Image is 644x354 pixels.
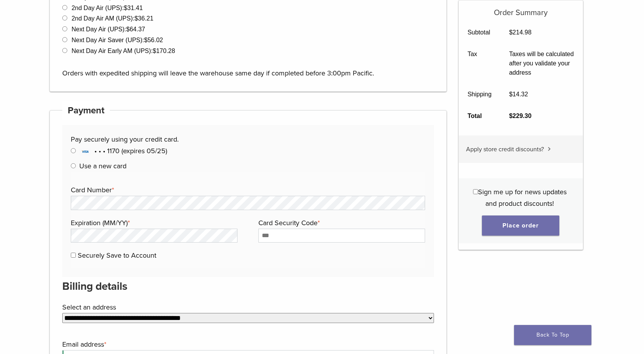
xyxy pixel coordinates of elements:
[135,15,138,22] span: $
[509,113,531,119] bdi: 229.30
[509,91,528,97] bdi: 14.32
[144,37,163,43] bdi: 56.02
[62,101,110,120] h4: Payment
[459,43,501,84] th: Tax
[482,215,559,236] button: Place order
[459,105,501,127] th: Total
[459,84,501,105] th: Shipping
[62,56,434,79] p: Orders with expedited shipping will leave the warehouse same day if completed before 3:00pm Pacific.
[258,217,423,229] label: Card Security Code
[72,37,163,43] label: Next Day Air Saver (UPS):
[71,172,425,268] fieldset: Payment Info
[78,251,156,260] label: Securely Save to Account
[548,147,551,151] img: caret.svg
[509,29,531,36] bdi: 214.98
[126,26,145,32] bdi: 64.37
[62,301,432,313] label: Select an address
[514,325,591,345] a: Back To Top
[72,26,145,32] label: Next Day Air (UPS):
[478,188,567,208] span: Sign me up for news updates and product discounts!
[124,5,127,11] span: $
[72,5,143,11] label: 2nd Day Air (UPS):
[79,162,126,170] label: Use a new card
[72,48,175,54] label: Next Day Air Early AM (UPS):
[62,339,432,350] label: Email address
[135,15,154,22] bdi: 36.21
[62,277,434,296] h3: Billing details
[473,189,478,194] input: Sign me up for news updates and product discounts!
[126,26,130,32] span: $
[509,29,512,36] span: $
[71,133,425,145] p: Pay securely using your credit card.
[71,184,423,196] label: Card Number
[71,217,236,229] label: Expiration (MM/YY)
[501,43,583,84] td: Taxes will be calculated after you validate your address
[79,147,167,155] span: • • • 1170 (expires 05/25)
[79,148,91,156] img: Visa
[124,5,143,11] bdi: 31.41
[509,91,512,97] span: $
[153,48,156,54] span: $
[466,145,544,153] span: Apply store credit discounts?
[459,22,501,43] th: Subtotal
[153,48,175,54] bdi: 170.28
[72,15,154,22] label: 2nd Day Air AM (UPS):
[459,0,583,17] h5: Order Summary
[144,37,148,43] span: $
[509,113,512,119] span: $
